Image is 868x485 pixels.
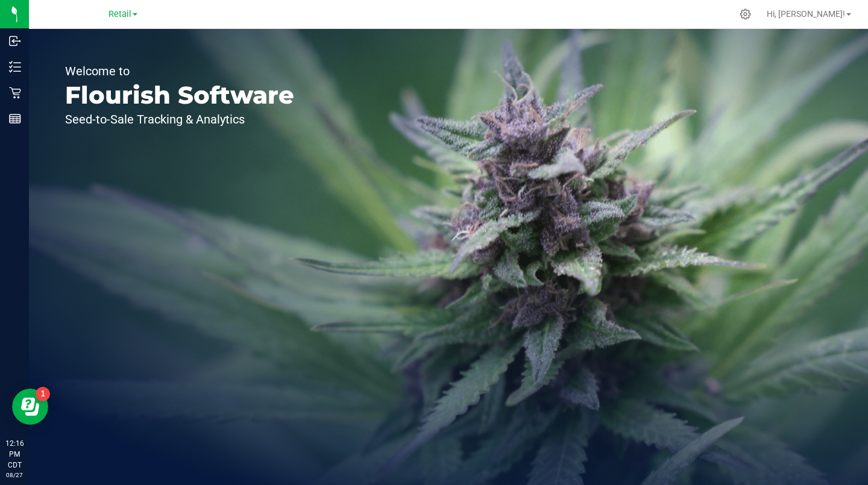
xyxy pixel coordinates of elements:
inline-svg: Reports [9,113,21,125]
span: Retail [108,9,131,19]
p: Flourish Software [65,83,294,107]
inline-svg: Inbound [9,35,21,47]
inline-svg: Retail [9,87,21,99]
div: Manage settings [738,8,753,20]
p: Seed-to-Sale Tracking & Analytics [65,113,294,125]
p: Welcome to [65,65,294,77]
p: 12:16 PM CDT [5,438,24,471]
iframe: Resource center unread badge [36,387,50,401]
span: Hi, [PERSON_NAME]! [767,9,845,19]
p: 08/27 [5,471,24,480]
iframe: Resource center [12,389,48,425]
inline-svg: Inventory [9,61,21,73]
